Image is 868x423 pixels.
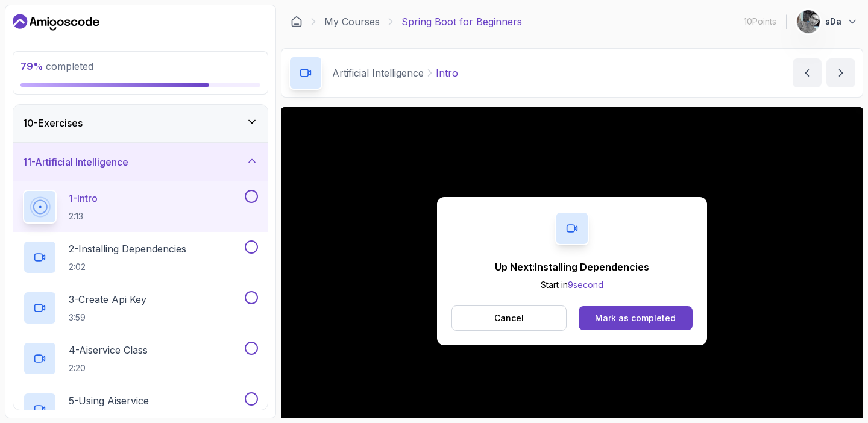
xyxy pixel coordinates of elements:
[23,116,83,130] h3: 10 - Exercises
[69,362,148,374] p: 2:20
[20,60,93,72] span: completed
[23,155,128,169] h3: 11 - Artificial Intelligence
[451,305,567,331] button: Cancel
[20,60,43,72] span: 79 %
[436,66,458,80] p: Intro
[23,342,258,375] button: 4-Aiservice Class2:20
[332,66,424,80] p: Artificial Intelligence
[495,279,649,291] p: Start in
[401,14,522,29] p: Spring Boot for Beginners
[13,143,268,181] button: 11-Artificial Intelligence
[495,260,649,274] p: Up Next: Installing Dependencies
[69,242,186,256] p: 2 - Installing Dependencies
[825,16,841,28] p: sDa
[69,393,149,408] p: 5 - Using Aiservice
[23,240,258,274] button: 2-Installing Dependencies2:02
[69,312,146,324] p: 3:59
[69,210,98,222] p: 2:13
[826,58,855,87] button: next content
[23,190,258,224] button: 1-Intro2:13
[797,10,820,33] img: user profile image
[13,13,99,32] a: Dashboard
[793,58,822,87] button: previous content
[744,16,776,28] p: 10 Points
[291,16,303,28] a: Dashboard
[23,291,258,325] button: 3-Create Api Key3:59
[796,10,858,34] button: user profile imagesDa
[595,312,676,324] div: Mark as completed
[13,104,268,142] button: 10-Exercises
[69,191,98,205] p: 1 - Intro
[69,343,148,357] p: 4 - Aiservice Class
[324,14,380,29] a: My Courses
[69,261,186,273] p: 2:02
[579,306,693,330] button: Mark as completed
[568,280,603,290] span: 9 second
[494,312,524,324] p: Cancel
[69,292,146,307] p: 3 - Create Api Key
